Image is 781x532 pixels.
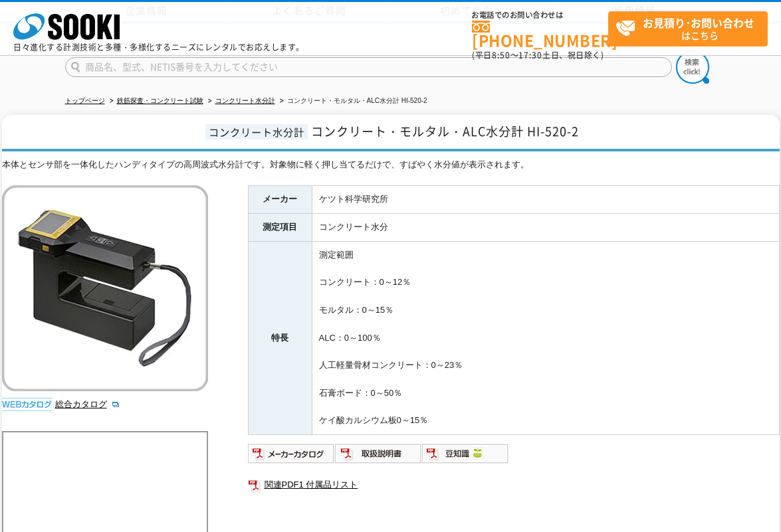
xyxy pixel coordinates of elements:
img: メーカーカタログ [248,443,335,464]
a: 取扱説明書 [335,452,422,462]
td: 測定範囲 コンクリート：0～12％ モルタル：0～15％ ALC：0～100％ 人工軽量骨材コンクリート：0～23％ 石膏ボード：0～50％ ケイ酸カルシウム板0～15％ [312,241,779,434]
th: 特長 [248,241,312,434]
strong: お見積り･お問い合わせ [643,15,754,31]
p: 日々進化する計測技術と多種・多様化するニーズにレンタルでお応えします。 [13,43,304,51]
img: 豆知識 [422,443,509,464]
img: 取扱説明書 [335,443,422,464]
span: (平日 ～ 土日、祝日除く) [472,49,604,61]
span: 8:50 [492,49,510,61]
td: コンクリート水分 [312,213,779,241]
a: お見積り･お問い合わせはこちら [608,11,768,46]
span: はこちら [615,12,767,45]
th: 測定項目 [248,213,312,241]
div: 本体とセンサ部を一体化したハンディタイプの高周波式水分計です。対象物に軽く押し当てるだけで、すばやく水分値が表示されます。 [2,158,780,172]
li: コンクリート・モルタル・ALC水分計 HI-520-2 [277,94,427,108]
img: btn_search.png [676,50,709,84]
a: 総合カタログ [55,399,120,409]
input: 商品名、型式、NETIS番号を入力してください [65,57,672,77]
a: メーカーカタログ [248,452,335,462]
td: ケツト科学研究所 [312,186,779,214]
img: コンクリート・モルタル・ALC水分計 HI-520-2 [2,185,208,391]
span: コンクリート・モルタル・ALC水分計 HI-520-2 [311,122,579,140]
a: [PHONE_NUMBER] [472,21,608,48]
a: 関連PDF1 付属品リスト [248,476,780,493]
a: トップページ [65,97,105,104]
img: webカタログ [2,398,52,411]
th: メーカー [248,186,312,214]
span: コンクリート水分計 [205,124,308,139]
a: コンクリート水分計 [215,97,275,104]
span: 17:30 [518,49,542,61]
span: お電話でのお問い合わせは [472,11,608,19]
a: 豆知識 [422,452,509,462]
a: 鉄筋探査・コンクリート試験 [117,97,203,104]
